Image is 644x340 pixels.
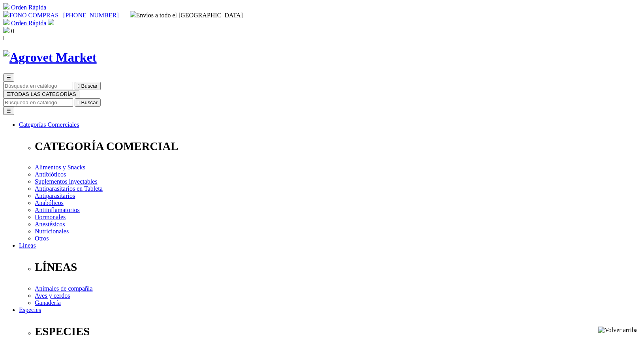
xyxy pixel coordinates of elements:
a: Líneas [19,242,36,249]
img: shopping-bag.svg [3,27,9,33]
span: ☰ [6,75,11,81]
a: Ganadería [35,299,61,306]
button: ☰ [3,107,14,115]
a: Orden Rápida [11,20,46,26]
i:  [78,83,80,89]
a: Aves y cerdos [35,292,70,299]
a: Acceda a su cuenta de cliente [48,20,54,26]
input: Buscar [3,82,73,90]
a: Anestésicos [35,221,65,227]
i:  [78,100,80,105]
span: Buscar [81,100,98,105]
a: [PHONE_NUMBER] [63,12,118,19]
p: LÍNEAS [35,261,641,274]
img: phone.svg [3,11,9,17]
input: Buscar [3,98,73,107]
a: Alimentos y Snacks [35,164,85,171]
a: Anabólicos [35,199,64,206]
p: ESPECIES [35,325,641,338]
a: Antiparasitarios [35,192,75,199]
span: Envíos a todo el [GEOGRAPHIC_DATA] [130,12,243,19]
span: Buscar [81,83,98,89]
button:  Buscar [75,98,101,107]
i:  [3,35,6,41]
button:  Buscar [75,82,101,90]
a: Antiparasitarios en Tableta [35,185,103,192]
img: Volver arriba [598,327,638,334]
img: user.svg [48,19,54,25]
img: Agrovet Market [3,50,97,65]
a: Antiinflamatorios [35,207,80,213]
button: ☰ [3,73,14,82]
img: shopping-cart.svg [3,3,9,9]
span: 0 [11,28,14,34]
a: Especies [19,306,41,313]
a: Animales de compañía [35,285,93,292]
a: Otros [35,235,49,242]
a: Antibióticos [35,171,66,178]
button: ☰TODAS LAS CATEGORÍAS [3,90,79,98]
a: Categorías Comerciales [19,121,79,128]
img: shopping-cart.svg [3,19,9,25]
span: ☰ [6,91,11,97]
a: Orden Rápida [11,4,46,11]
p: CATEGORÍA COMERCIAL [35,140,641,153]
a: Nutricionales [35,228,69,235]
a: Hormonales [35,214,66,220]
a: Suplementos inyectables [35,178,98,185]
a: FONO COMPRAS [3,12,58,19]
img: delivery-truck.svg [130,11,136,17]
